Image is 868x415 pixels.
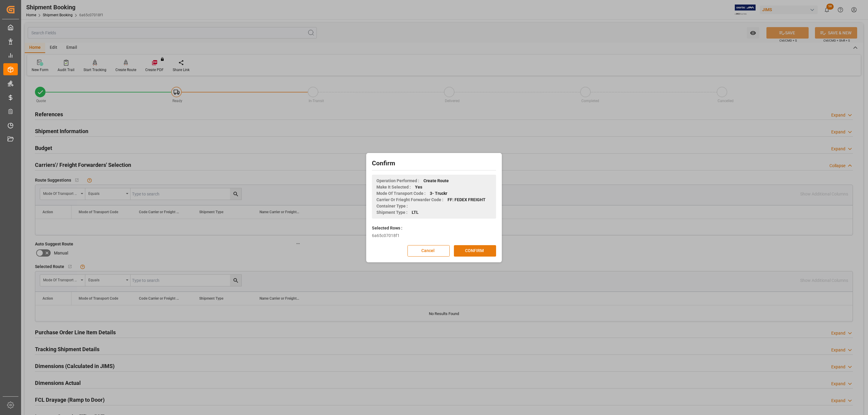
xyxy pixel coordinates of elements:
h2: Confirm [372,159,496,168]
span: Operation Performed : [376,178,419,184]
button: CONFIRM [454,245,496,257]
span: Create Route [423,178,449,184]
span: Make It Selected : [376,184,411,190]
div: 6a65c07018f1 [372,232,496,239]
span: 3- Truckr [430,190,447,197]
span: FF: FEDEX FREIGHT [448,197,486,203]
span: LTL [412,209,419,216]
button: Cancel [407,245,450,257]
span: Carrier Or Frieght Forwarder Code : [376,197,443,203]
span: Yes [415,184,422,190]
label: Selected Rows : [372,225,402,231]
span: Container Type : [376,203,408,209]
span: Shipment Type : [376,209,407,216]
span: Mode Of Transport Code : [376,190,426,197]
